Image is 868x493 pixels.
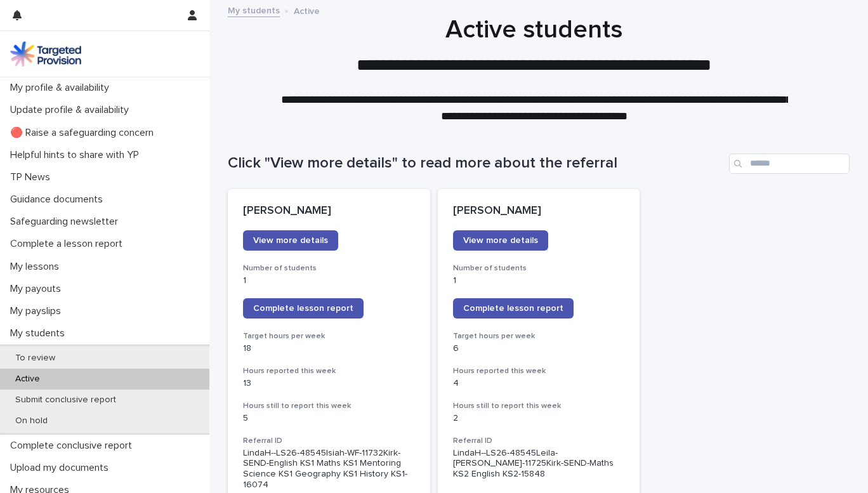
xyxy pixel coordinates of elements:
[453,413,625,424] p: 2
[5,327,75,339] p: My students
[5,104,139,116] p: Update profile & availability
[5,462,119,474] p: Upload my documents
[463,236,538,245] span: View more details
[453,331,625,341] h3: Target hours per week
[243,448,415,490] p: LindaH--LS26-48545Isiah-WF-11732Kirk-SEND-English KS1 Maths KS1 Mentoring Science KS1 Geography K...
[243,413,415,424] p: 5
[453,448,625,480] p: LindaH--LS26-48545Leila-[PERSON_NAME]-11725Kirk-SEND-Maths KS2 English KS2-15848
[243,204,415,218] p: [PERSON_NAME]
[463,304,563,313] span: Complete lesson report
[5,238,133,250] p: Complete a lesson report
[253,304,353,313] span: Complete lesson report
[10,41,81,67] img: M5nRWzHhSzIhMunXDL62
[228,154,724,173] h1: Click "View more details" to read more about the referral
[243,331,415,341] h3: Target hours per week
[5,395,126,405] p: Submit conclusive report
[5,82,119,94] p: My profile & availability
[243,378,415,389] p: 13
[729,154,850,174] input: Search
[453,343,625,354] p: 6
[243,275,415,286] p: 1
[5,283,71,295] p: My payouts
[453,204,625,218] p: [PERSON_NAME]
[228,3,280,17] a: My students
[243,401,415,411] h3: Hours still to report this week
[453,401,625,411] h3: Hours still to report this week
[5,353,65,364] p: To review
[453,275,625,286] p: 1
[243,436,415,446] h3: Referral ID
[5,171,60,183] p: TP News
[5,261,69,273] p: My lessons
[243,263,415,273] h3: Number of students
[294,3,320,17] p: Active
[5,194,113,206] p: Guidance documents
[243,298,364,319] a: Complete lesson report
[5,305,71,317] p: My payslips
[453,298,574,319] a: Complete lesson report
[453,378,625,389] p: 4
[5,440,142,452] p: Complete conclusive report
[5,149,149,161] p: Helpful hints to share with YP
[453,366,625,376] h3: Hours reported this week
[243,366,415,376] h3: Hours reported this week
[243,230,338,251] a: View more details
[253,236,328,245] span: View more details
[453,436,625,446] h3: Referral ID
[5,216,128,228] p: Safeguarding newsletter
[243,343,415,354] p: 18
[5,416,58,426] p: On hold
[453,263,625,273] h3: Number of students
[5,127,164,139] p: 🔴 Raise a safeguarding concern
[453,230,548,251] a: View more details
[223,15,845,45] h1: Active students
[5,374,50,385] p: Active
